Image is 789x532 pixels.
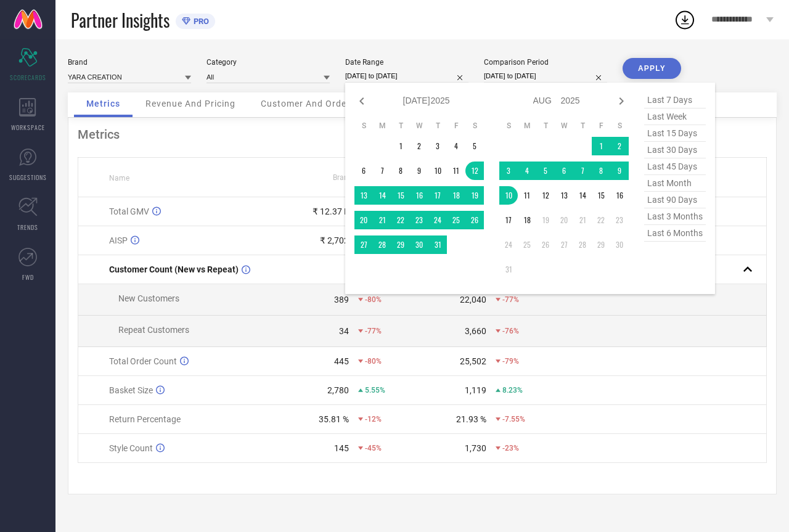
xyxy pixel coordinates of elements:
input: Select date range [345,70,468,83]
td: Sun Jul 27 2025 [354,235,373,254]
td: Mon Jul 07 2025 [373,162,391,180]
td: Wed Aug 06 2025 [555,162,573,180]
span: -77% [365,327,382,335]
span: -23% [502,444,519,452]
td: Tue Jul 01 2025 [391,137,410,155]
td: Thu Aug 07 2025 [573,162,592,180]
span: -79% [502,357,519,366]
td: Wed Aug 20 2025 [555,211,573,229]
td: Fri Jul 25 2025 [447,211,465,229]
td: Sat Jul 05 2025 [465,137,484,155]
span: WORKSPACE [11,123,45,132]
td: Fri Jul 18 2025 [447,186,465,205]
td: Sun Aug 24 2025 [499,235,518,254]
td: Mon Jul 14 2025 [373,186,391,205]
th: Sunday [499,121,518,131]
td: Wed Jul 30 2025 [410,235,428,254]
td: Tue Aug 12 2025 [536,186,555,205]
td: Mon Jul 21 2025 [373,211,391,229]
td: Sat Aug 09 2025 [610,162,629,180]
span: last week [644,108,706,125]
td: Tue Aug 26 2025 [536,235,555,254]
span: Total GMV [109,207,149,216]
td: Mon Aug 18 2025 [518,211,536,229]
span: PRO [190,17,209,26]
td: Fri Aug 01 2025 [592,137,610,155]
div: 3,660 [465,326,486,336]
span: Basket Size [109,385,153,395]
td: Wed Jul 16 2025 [410,186,428,205]
th: Thursday [428,121,447,131]
td: Mon Jul 28 2025 [373,235,391,254]
td: Fri Jul 11 2025 [447,162,465,180]
span: -12% [365,415,382,424]
td: Tue Jul 08 2025 [391,162,410,180]
span: -76% [502,327,519,335]
th: Monday [373,121,391,131]
span: last 6 months [644,225,706,242]
td: Mon Aug 11 2025 [518,186,536,205]
td: Thu Aug 14 2025 [573,186,592,205]
span: last 7 days [644,92,706,108]
td: Tue Jul 29 2025 [391,235,410,254]
td: Fri Aug 29 2025 [592,235,610,254]
span: 5.55% [365,386,385,395]
span: 8.23% [502,386,523,395]
span: Metrics [86,99,120,108]
td: Tue Aug 05 2025 [536,162,555,180]
th: Saturday [465,121,484,131]
span: AISP [109,235,128,245]
div: Category [206,58,330,67]
td: Tue Jul 15 2025 [391,186,410,205]
span: Repeat Customers [118,325,189,335]
th: Friday [592,121,610,131]
th: Saturday [610,121,629,131]
span: last 30 days [644,142,706,158]
td: Mon Aug 25 2025 [518,235,536,254]
div: ₹ 2,702 [320,235,349,245]
td: Fri Aug 15 2025 [592,186,610,205]
td: Sat Aug 02 2025 [610,137,629,155]
span: SUGGESTIONS [9,173,47,182]
span: Style Count [109,443,153,453]
th: Friday [447,121,465,131]
span: Name [109,174,129,182]
div: 21.93 % [456,414,486,424]
td: Sat Aug 30 2025 [610,235,629,254]
span: Revenue And Pricing [145,99,235,108]
td: Wed Aug 13 2025 [555,186,573,205]
span: -80% [365,357,382,366]
td: Thu Jul 24 2025 [428,211,447,229]
div: 22,040 [460,295,486,305]
span: last 90 days [644,192,706,208]
td: Wed Jul 23 2025 [410,211,428,229]
td: Wed Jul 09 2025 [410,162,428,180]
td: Fri Jul 04 2025 [447,137,465,155]
span: New Customers [118,293,179,303]
td: Wed Jul 02 2025 [410,137,428,155]
td: Thu Aug 28 2025 [573,235,592,254]
span: -77% [502,295,519,304]
span: -80% [365,295,382,304]
th: Wednesday [555,121,573,131]
span: -45% [365,444,382,452]
td: Mon Aug 04 2025 [518,162,536,180]
td: Sat Aug 23 2025 [610,211,629,229]
td: Fri Aug 22 2025 [592,211,610,229]
div: Open download list [674,9,696,31]
td: Thu Jul 31 2025 [428,235,447,254]
button: APPLY [623,58,681,79]
td: Sat Jul 12 2025 [465,162,484,180]
td: Thu Jul 17 2025 [428,186,447,205]
div: 2,780 [327,385,349,395]
span: last 15 days [644,125,706,142]
td: Sun Aug 17 2025 [499,211,518,229]
td: Sun Jul 13 2025 [354,186,373,205]
td: Sun Aug 10 2025 [499,186,518,205]
div: Comparison Period [484,58,607,67]
span: last month [644,175,706,192]
td: Thu Jul 10 2025 [428,162,447,180]
td: Thu Aug 21 2025 [573,211,592,229]
div: 1,119 [465,385,486,395]
span: last 45 days [644,158,706,175]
